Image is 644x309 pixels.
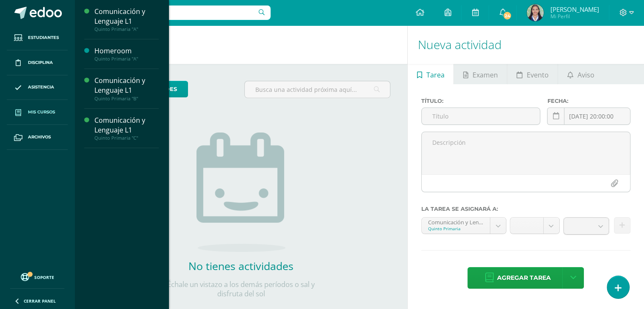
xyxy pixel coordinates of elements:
[428,218,484,226] div: Comunicación y Lenguaje L1 'A'
[7,125,68,150] a: Archivos
[245,81,390,98] input: Busca una actividad próxima aquí...
[94,116,159,141] a: Comunicación y Lenguaje L1Quinto Primaria "C"
[94,26,159,32] div: Quinto Primaria "A"
[507,64,558,84] a: Evento
[94,46,159,62] a: HomeroomQuinto Primaria "A"
[85,25,397,64] h1: Actividades
[80,6,271,20] input: Busca un usuario...
[94,116,159,135] div: Comunicación y Lenguaje L1
[94,76,159,95] div: Comunicación y Lenguaje L1
[558,64,603,84] a: Aviso
[426,65,445,85] span: Tarea
[578,65,594,85] span: Aviso
[94,96,159,102] div: Quinto Primaria "B"
[156,280,326,298] p: Échale un vistazo a los demás períodos o sal y disfruta del sol
[550,5,599,14] span: [PERSON_NAME]
[94,76,159,101] a: Comunicación y Lenguaje L1Quinto Primaria "B"
[527,65,549,85] span: Evento
[7,50,68,75] a: Disciplina
[503,11,512,20] span: 24
[28,84,54,91] span: Asistencia
[28,134,51,141] span: Archivos
[94,7,159,26] div: Comunicación y Lenguaje L1
[34,274,54,280] span: Soporte
[428,226,484,232] div: Quinto Primaria
[7,25,68,50] a: Estudiantes
[156,259,326,273] h2: No tienes actividades
[10,271,64,282] a: Soporte
[7,100,68,125] a: Mis cursos
[422,218,506,234] a: Comunicación y Lenguaje L1 'A'Quinto Primaria
[94,56,159,62] div: Quinto Primaria "A"
[454,64,507,84] a: Examen
[7,75,68,100] a: Asistencia
[527,4,544,21] img: 018c042a8e8dd272ac269bce2b175a24.png
[408,64,453,84] a: Tarea
[421,98,541,104] label: Título:
[94,7,159,32] a: Comunicación y Lenguaje L1Quinto Primaria "A"
[497,268,550,288] span: Agregar tarea
[28,109,55,116] span: Mis cursos
[196,132,285,252] img: no_activities.png
[418,25,634,64] h1: Nueva actividad
[550,13,599,20] span: Mi Perfil
[547,108,630,124] input: Fecha de entrega
[28,59,53,66] span: Disciplina
[24,298,56,304] span: Cerrar panel
[28,34,59,41] span: Estudiantes
[422,108,540,124] input: Título
[473,65,498,85] span: Examen
[547,98,630,104] label: Fecha:
[94,46,159,56] div: Homeroom
[94,135,159,141] div: Quinto Primaria "C"
[421,206,630,212] label: La tarea se asignará a:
